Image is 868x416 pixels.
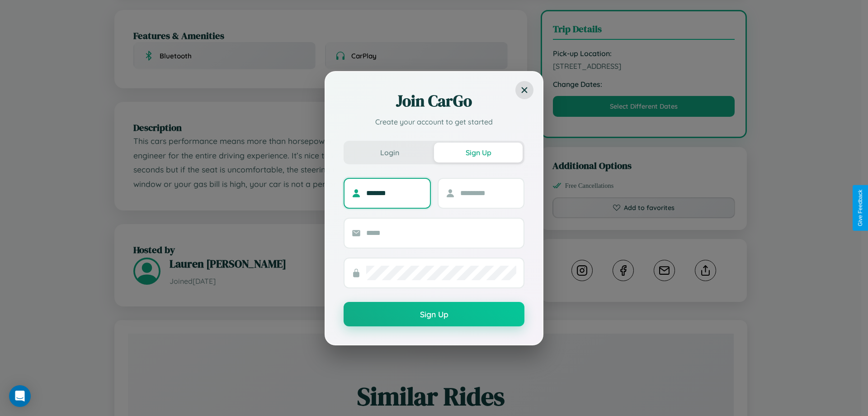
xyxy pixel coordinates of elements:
div: Give Feedback [857,190,863,226]
button: Sign Up [344,302,524,326]
div: Open Intercom Messenger [9,385,31,407]
button: Login [345,143,434,163]
button: Sign Up [434,143,523,163]
p: Create your account to get started [344,116,524,127]
h2: Join CarGo [344,90,524,112]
